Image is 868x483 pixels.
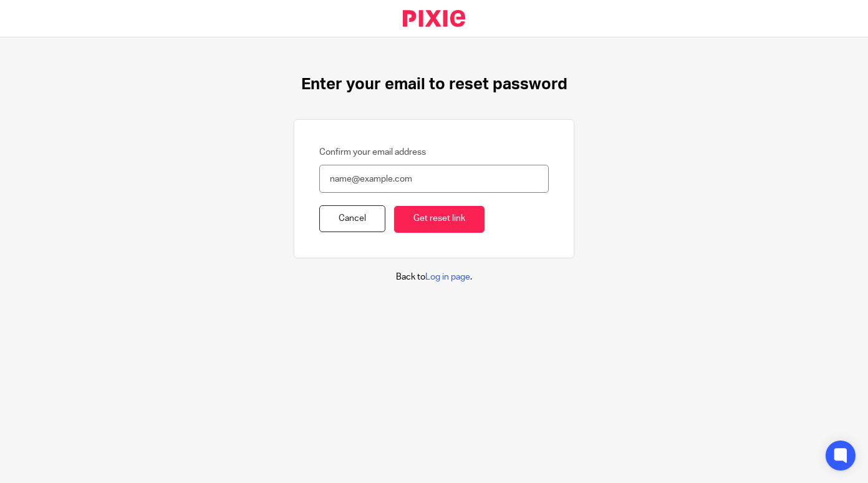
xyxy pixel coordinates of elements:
[301,75,567,94] h1: Enter your email to reset password
[425,273,470,281] a: Log in page
[394,206,485,233] input: Get reset link
[319,165,549,193] input: name@example.com
[396,271,472,283] p: Back to .
[319,146,426,159] label: Confirm your email address
[319,205,385,232] a: Cancel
